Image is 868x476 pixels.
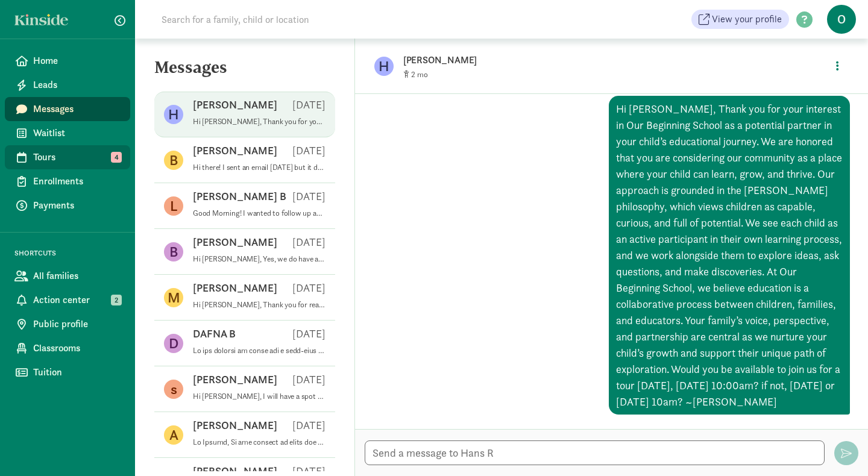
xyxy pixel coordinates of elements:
a: Tours 4 [5,145,130,169]
h5: Messages [135,58,354,87]
figure: B [164,242,183,261]
div: Hi [PERSON_NAME], Thank you for your interest in Our Beginning School as a potential partner in y... [609,96,850,415]
figure: L [164,196,183,216]
p: [PERSON_NAME] [403,52,783,69]
a: Messages [5,97,130,121]
span: Classrooms [33,341,121,355]
p: Lo ips dolorsi am conse adi e sedd-eius tempo inc utla et dol Magnaa Enimadm veni qui nostru ex u... [193,346,325,355]
span: View your profile [712,12,782,27]
span: 4 [111,152,122,163]
span: Enrollments [33,174,121,189]
p: Lo Ipsumd, Si ame consect ad elits doe t inci-utla etdol mag aliq en adm Veniam Quisnos exer ull ... [193,437,325,447]
a: View your profile [691,10,789,29]
p: DAFNA B [193,327,236,341]
figure: D [164,334,183,353]
p: [PERSON_NAME] [193,372,277,387]
a: Payments [5,193,130,218]
a: Tuition [5,360,130,384]
a: Waitlist [5,121,130,145]
figure: H [374,57,394,76]
p: [PERSON_NAME] [193,235,277,249]
p: [DATE] [292,372,325,387]
input: Search for a family, child or location [154,7,492,31]
p: [DATE] [292,143,325,158]
span: Home [33,54,121,68]
a: Classrooms [5,336,130,360]
p: [DATE] [292,235,325,249]
span: O [827,5,856,34]
p: [DATE] [292,327,325,341]
p: Hi there! I sent an email [DATE] but it dawned on me that all of our communications have been thr... [193,163,325,172]
span: Messages [33,102,121,116]
a: Leads [5,73,130,97]
span: Tours [33,150,121,164]
p: [DATE] [292,98,325,112]
p: Hi [PERSON_NAME], Thank you for reaching out. Do you have time later [DATE] to talk more on the p... [193,300,325,310]
p: [PERSON_NAME] [193,281,277,295]
p: [DATE] [292,418,325,433]
figure: A [164,425,183,445]
span: 2 [411,69,428,80]
p: Good Morning! I wanted to follow up as we received your waitlist application. I will also email y... [193,208,325,218]
a: Action center 2 [5,288,130,312]
p: [PERSON_NAME] [193,143,277,158]
p: [PERSON_NAME] [193,98,277,112]
p: Hi [PERSON_NAME], I will have a spot for [PERSON_NAME] on [DATE] in our Preschool Program. [193,392,325,401]
figure: B [164,151,183,170]
span: Action center [33,293,121,307]
span: Public profile [33,317,121,331]
figure: M [164,288,183,307]
span: 2 [111,295,122,305]
p: [DATE] [292,281,325,295]
p: [PERSON_NAME] [193,418,277,433]
span: Tuition [33,365,121,380]
figure: H [164,105,183,124]
span: Payments [33,198,121,213]
p: [DATE] [292,189,325,204]
span: Waitlist [33,126,121,140]
span: Leads [33,78,121,92]
figure: s [164,380,183,399]
a: Enrollments [5,169,130,193]
a: Home [5,49,130,73]
span: All families [33,269,121,283]
p: [PERSON_NAME] B [193,189,286,204]
a: Public profile [5,312,130,336]
a: All families [5,264,130,288]
p: Hi [PERSON_NAME], Thank you for your interest in Our Beginning School as a potential partner in y... [193,117,325,127]
p: Hi [PERSON_NAME], Yes, we do have a spot available for 4 weeks for your [DEMOGRAPHIC_DATA]. Would... [193,254,325,264]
